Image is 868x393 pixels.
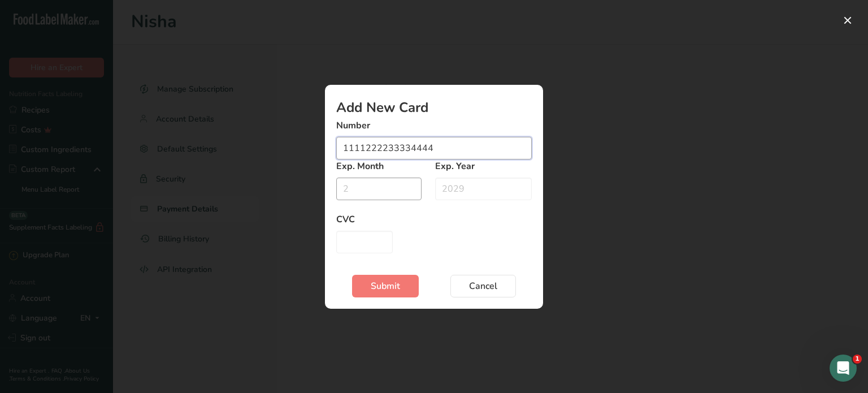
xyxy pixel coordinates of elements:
iframe: Intercom live chat [830,355,857,382]
label: CVC [336,213,393,226]
span: Cancel [469,279,497,293]
label: Exp. Month [336,159,422,173]
input: 2 [336,178,422,200]
h1: Add New Card [336,101,532,114]
label: Exp. Year [435,159,532,173]
button: Submit [352,275,419,297]
span: 1 [853,355,862,364]
span: Submit [371,279,400,293]
label: Number [336,119,532,132]
input: 2029 [435,178,532,200]
button: Cancel [450,275,516,297]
